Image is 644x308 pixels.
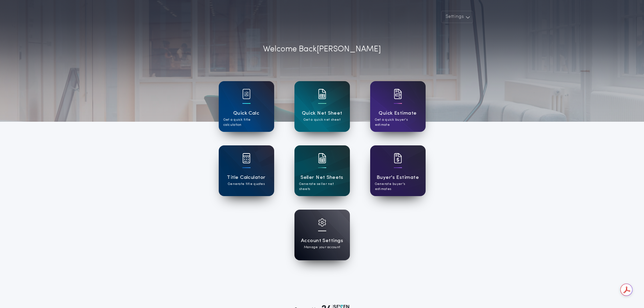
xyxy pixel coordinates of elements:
[394,153,402,163] img: card icon
[301,237,343,245] h1: Account Settings
[228,182,265,187] p: Generate title quotes
[219,81,274,132] a: card iconQuick CalcGet a quick title calculation
[263,43,381,55] p: Welcome Back [PERSON_NAME]
[379,110,417,117] h1: Quick Estimate
[242,89,251,99] img: card icon
[441,11,473,23] button: Settings
[294,210,350,260] a: card iconAccount SettingsManage your account
[304,245,340,250] p: Manage your account
[375,182,421,192] p: Generate buyer's estimates
[219,145,274,196] a: card iconTitle CalculatorGenerate title quotes
[394,89,402,99] img: card icon
[227,174,265,182] h1: Title Calculator
[299,182,345,192] p: Generate seller net sheets
[318,89,326,99] img: card icon
[377,174,419,182] h1: Buyer's Estimate
[242,153,251,163] img: card icon
[318,218,326,227] img: card icon
[375,117,421,127] p: Get a quick buyer's estimate
[223,117,269,127] p: Get a quick title calculation
[301,174,343,182] h1: Seller Net Sheets
[302,110,342,117] h1: Quick Net Sheet
[304,117,340,122] p: Get a quick net sheet
[294,81,350,132] a: card iconQuick Net SheetGet a quick net sheet
[318,153,326,163] img: card icon
[370,81,426,132] a: card iconQuick EstimateGet a quick buyer's estimate
[294,145,350,196] a: card iconSeller Net SheetsGenerate seller net sheets
[233,110,260,117] h1: Quick Calc
[370,145,426,196] a: card iconBuyer's EstimateGenerate buyer's estimates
